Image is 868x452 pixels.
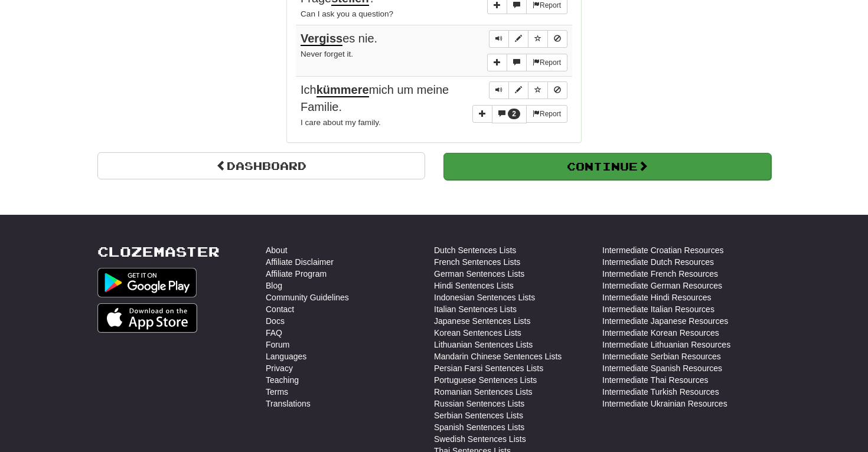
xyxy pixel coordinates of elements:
[602,351,721,362] a: Intermediate Serbian Resources
[602,256,714,268] a: Intermediate Dutch Resources
[508,81,528,99] button: Edit sentence
[434,351,562,362] a: Mandarin Chinese Sentences Lists
[434,291,535,303] a: Indonesian Sentences Lists
[434,256,520,268] a: French Sentences Lists
[97,268,197,297] img: Get it on Google Play
[602,268,718,280] a: Intermediate French Resources
[487,54,567,71] div: More sentence controls
[489,30,509,48] button: Play sentence audio
[434,327,521,339] a: Korean Sentences Lists
[301,50,353,58] small: Never forget it.
[97,303,197,333] img: Get it on App Store
[602,280,722,291] a: Intermediate German Resources
[266,339,289,351] a: Forum
[489,81,509,99] button: Play sentence audio
[547,81,567,99] button: Toggle ignore
[602,398,727,410] a: Intermediate Ukrainian Resources
[487,54,507,71] button: Add sentence to collection
[434,433,526,445] a: Swedish Sentences Lists
[434,315,530,327] a: Japanese Sentences Lists
[489,81,567,99] div: Sentence controls
[266,351,306,362] a: Languages
[434,280,514,291] a: Hindi Sentences Lists
[301,118,381,127] small: I care about my family.
[528,81,548,99] button: Toggle favorite
[602,327,719,339] a: Intermediate Korean Resources
[434,398,524,410] a: Russian Sentences Lists
[472,105,567,123] div: More sentence controls
[266,315,285,327] a: Docs
[602,339,730,351] a: Intermediate Lithuanian Resources
[434,374,537,386] a: Portuguese Sentences Lists
[443,153,771,180] button: Continue
[602,315,728,327] a: Intermediate Japanese Resources
[526,105,567,123] button: Report
[301,83,449,113] span: Ich mich um meine Familie.
[472,105,492,123] button: Add sentence to collection
[528,30,548,48] button: Toggle favorite
[266,362,293,374] a: Privacy
[434,268,524,280] a: German Sentences Lists
[434,362,543,374] a: Persian Farsi Sentences Lists
[266,280,282,291] a: Blog
[526,54,567,71] button: Report
[434,244,516,256] a: Dutch Sentences Lists
[301,9,393,18] small: Can I ask you a question?
[97,244,220,259] a: Clozemaster
[266,244,288,256] a: About
[266,303,294,315] a: Contact
[602,386,719,398] a: Intermediate Turkish Resources
[316,83,369,97] u: kümmere
[434,339,533,351] a: Lithuanian Sentences Lists
[97,152,425,179] a: Dashboard
[434,303,517,315] a: Italian Sentences Lists
[489,30,567,48] div: Sentence controls
[266,398,311,410] a: Translations
[547,30,567,48] button: Toggle ignore
[512,110,516,118] span: 2
[602,303,714,315] a: Intermediate Italian Resources
[602,244,723,256] a: Intermediate Croatian Resources
[434,421,524,433] a: Spanish Sentences Lists
[434,386,533,398] a: Romanian Sentences Lists
[266,291,349,303] a: Community Guidelines
[508,30,528,48] button: Edit sentence
[602,291,711,303] a: Intermediate Hindi Resources
[301,32,342,46] u: Vergiss
[266,256,334,268] a: Affiliate Disclaimer
[602,374,709,386] a: Intermediate Thai Resources
[266,327,282,339] a: FAQ
[266,268,327,280] a: Affiliate Program
[266,374,299,386] a: Teaching
[301,32,377,46] span: es nie.
[602,362,722,374] a: Intermediate Spanish Resources
[266,386,288,398] a: Terms
[434,410,523,421] a: Serbian Sentences Lists
[492,105,527,123] button: 2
